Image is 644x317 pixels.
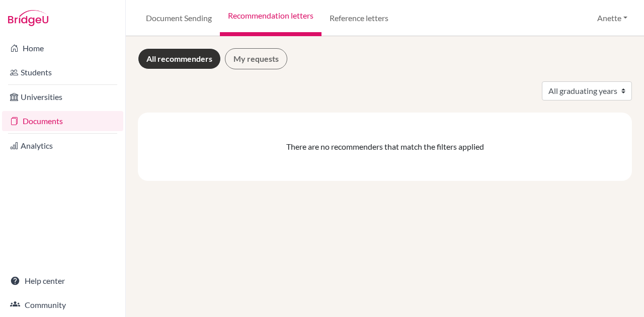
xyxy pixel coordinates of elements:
[2,136,123,156] a: Analytics
[2,271,123,291] a: Help center
[138,48,221,69] a: All recommenders
[2,111,123,131] a: Documents
[225,48,287,69] a: My requests
[593,9,632,28] button: Anette
[146,141,624,153] div: There are no recommenders that match the filters applied
[2,62,123,82] a: Students
[8,10,48,26] img: Bridge-U
[2,38,123,58] a: Home
[2,295,123,315] a: Community
[2,87,123,107] a: Universities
